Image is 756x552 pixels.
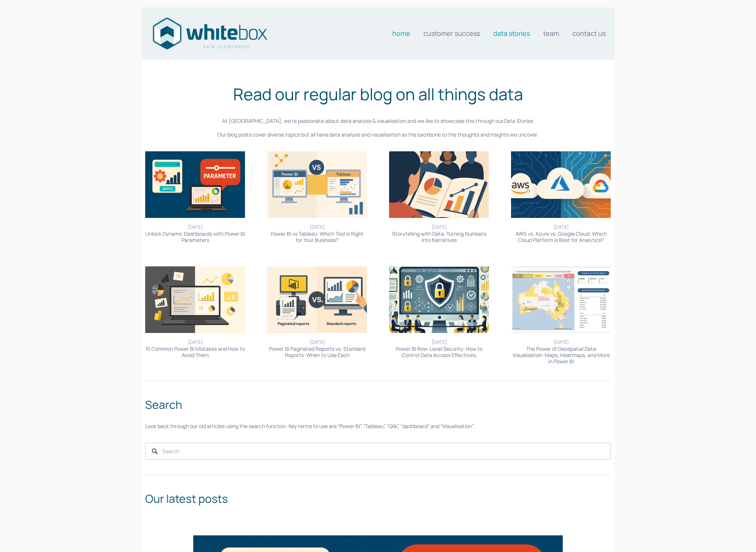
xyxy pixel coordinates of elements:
a: Data stories [493,26,530,41]
img: Data consultants [150,15,269,52]
a: Customer Success [423,26,480,41]
a: Contact us [572,26,606,41]
input: Search [145,443,611,460]
a: The Power of Geospatial Data Visualisation: Maps, Heatmaps, and More in Power BI [512,345,610,365]
time: [DATE] [554,339,569,345]
a: Home [392,26,410,41]
a: Unlock Dynamic Dashboards with Power BI Parameters [145,230,245,243]
a: AWS vs. Azure vs. Google Cloud: Which Cloud Platform is Best for Analytics? [515,230,607,243]
img: 10 Common Power BI Mistakes and How to Avoid Them [145,266,245,333]
time: [DATE] [432,223,447,230]
time: [DATE] [554,223,569,230]
em: Data Stories [503,117,533,124]
a: Power BI Paginated Reports vs. Standard Reports: When to Use Each [269,345,365,359]
img: Power BI vs Tableau: Which Tool is Right for Your Business? [267,151,367,218]
img: Power BI Paginated Reports vs. Standard Reports: When to Use Each [267,266,367,333]
img: The Power of Geospatial Data Visualisation: Maps, Heatmaps, and More in Power BI [511,266,611,333]
h1: Read our regular blog on all things data [145,82,611,106]
img: Unlock Dynamic Dashboards with Power BI Parameters [145,151,245,218]
time: [DATE] [310,223,325,230]
a: Power BI vs Tableau: Which Tool is Right for Your Business? [271,230,364,243]
time: [DATE] [188,223,203,230]
img: Storytelling with Data: Turning Numbers into Narratives [389,151,489,218]
img: Power BI Row-Level Security: How to Control Data Access Effectively [389,266,489,333]
p: Our blog posts cover diverse topics but all have data analysis and visualisation as the backbone ... [145,131,611,139]
a: Storytelling with Data: Turning Numbers into Narratives [392,230,486,243]
h2: Our latest posts [145,490,611,507]
p: At [GEOGRAPHIC_DATA], we’re passionate about data analysis & visualisation and we like to showcas... [145,117,611,125]
time: [DATE] [432,339,447,345]
img: AWS vs. Azure vs. Google Cloud: Which Cloud Platform is Best for Analytics? [511,151,611,218]
h2: Search [145,396,611,413]
time: [DATE] [310,339,325,345]
a: Team [543,26,559,41]
p: Look back through our old articles using the search function. Key terms to use are “Power BI”, “T... [145,422,611,430]
a: Power BI Row-Level Security: How to Control Data Access Effectively [396,345,483,359]
a: 10 Common Power BI Mistakes and How to Avoid Them [145,345,245,359]
time: [DATE] [188,339,203,345]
